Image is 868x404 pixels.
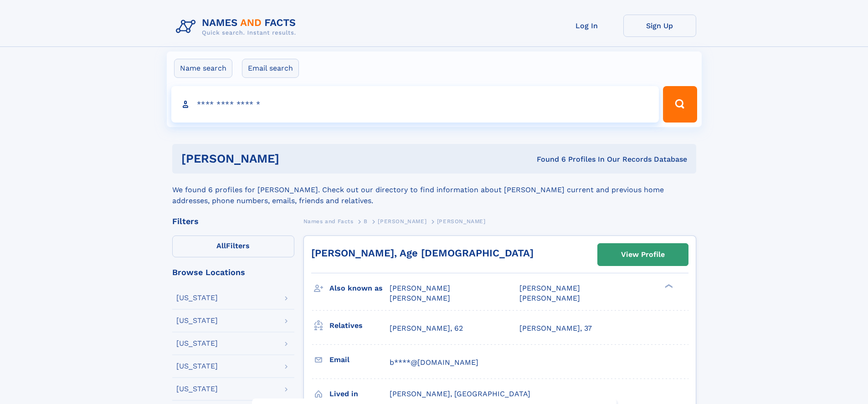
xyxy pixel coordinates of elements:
[329,281,390,296] h3: Also known as
[329,386,390,402] h3: Lived in
[663,283,673,289] div: ❯
[174,59,232,78] label: Name search
[176,385,218,393] div: [US_STATE]
[623,15,696,37] a: Sign Up
[519,323,592,333] a: [PERSON_NAME], 37
[171,86,659,123] input: search input
[437,218,486,225] span: [PERSON_NAME]
[303,215,354,227] a: Names and Facts
[408,154,687,164] div: Found 6 Profiles In Our Records Database
[390,323,463,333] a: [PERSON_NAME], 62
[176,363,218,370] div: [US_STATE]
[176,317,218,324] div: [US_STATE]
[172,235,294,257] label: Filters
[519,294,580,302] span: [PERSON_NAME]
[181,153,408,164] h1: [PERSON_NAME]
[390,294,450,302] span: [PERSON_NAME]
[663,86,697,123] button: Search Button
[598,244,688,266] a: View Profile
[172,174,696,206] div: We found 6 profiles for [PERSON_NAME]. Check out our directory to find information about [PERSON_...
[390,389,530,398] span: [PERSON_NAME], [GEOGRAPHIC_DATA]
[519,284,580,292] span: [PERSON_NAME]
[176,294,218,302] div: [US_STATE]
[329,318,390,333] h3: Relatives
[329,352,390,368] h3: Email
[621,244,665,265] div: View Profile
[364,215,368,227] a: B
[311,247,534,259] a: [PERSON_NAME], Age [DEMOGRAPHIC_DATA]
[172,15,303,39] img: Logo Names and Facts
[550,15,623,37] a: Log In
[378,215,426,227] a: [PERSON_NAME]
[364,218,368,225] span: B
[172,268,294,276] div: Browse Locations
[172,217,294,225] div: Filters
[242,59,299,78] label: Email search
[378,218,426,225] span: [PERSON_NAME]
[390,284,450,292] span: [PERSON_NAME]
[176,340,218,347] div: [US_STATE]
[216,241,226,250] span: All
